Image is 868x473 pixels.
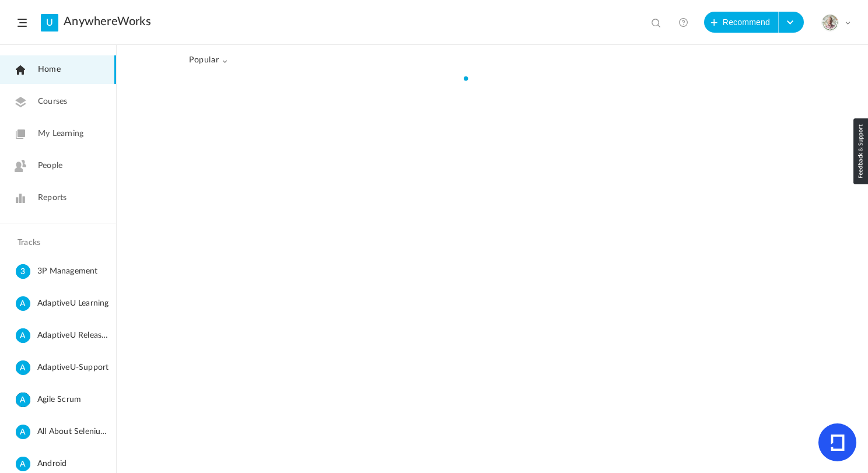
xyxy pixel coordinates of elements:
cite: A [16,296,30,312]
span: Reports [38,192,66,204]
span: Agile Scrum [37,393,111,407]
h4: Tracks [17,238,96,248]
cite: A [16,457,30,472]
span: AdaptiveU-Support [37,360,111,375]
span: AdaptiveU Learning [37,296,111,311]
span: Android [37,457,111,471]
span: Courses [38,96,67,108]
img: julia-s-version-gybnm-profile-picture-frame-2024-template-16.png [822,15,838,31]
span: AdaptiveU Release Details [37,328,111,343]
img: loop_feedback_btn.png [853,118,868,184]
span: All About Selenium Testing [37,425,111,439]
span: Popular [189,55,228,65]
cite: A [16,328,30,344]
button: Recommend [704,12,779,33]
a: U [41,14,58,31]
span: 3P Management [37,264,111,279]
span: People [38,160,62,172]
span: My Learning [38,128,83,140]
span: Home [38,64,61,76]
cite: A [16,425,30,440]
cite: A [16,360,30,376]
a: AnywhereWorks [64,15,151,29]
cite: A [16,393,30,408]
cite: 3 [16,264,30,280]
